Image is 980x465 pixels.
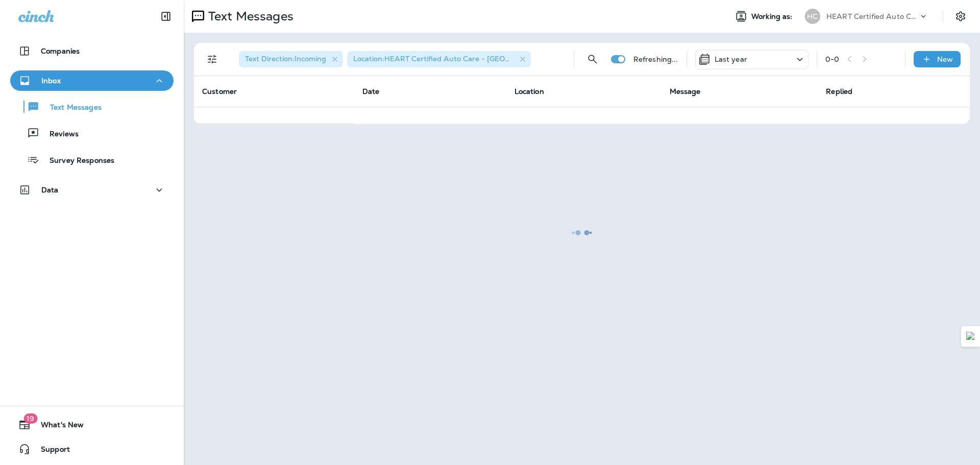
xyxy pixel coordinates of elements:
button: Support [10,439,174,459]
button: Reviews [10,123,174,144]
button: Survey Responses [10,149,174,170]
p: Survey Responses [39,156,114,166]
span: Support [31,445,70,457]
button: Collapse Sidebar [152,6,180,27]
p: Text Messages [40,103,102,113]
button: Companies [10,41,174,61]
button: Data [10,180,174,200]
p: Companies [41,47,80,55]
span: What's New [31,421,84,433]
p: Data [41,186,59,194]
p: New [937,55,953,63]
img: Detect Auto [966,332,975,341]
p: Reviews [39,130,79,139]
p: Inbox [41,77,61,85]
button: Text Messages [10,96,174,117]
span: 19 [23,413,37,424]
button: 19What's New [10,414,174,435]
button: Inbox [10,70,174,91]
